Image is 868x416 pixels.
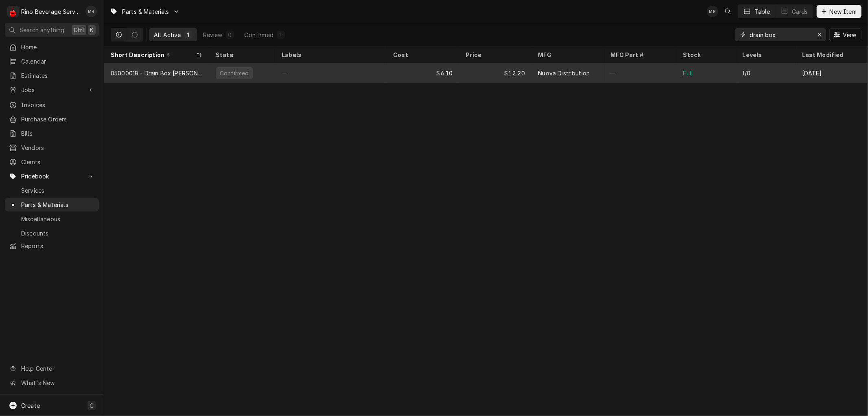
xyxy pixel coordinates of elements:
[5,362,99,375] a: Go to Help Center
[20,26,64,34] span: Search anything
[21,129,95,138] span: Bills
[5,212,99,226] a: Miscellaneous
[5,169,99,183] a: Go to Pricebook
[21,172,83,180] span: Pricebook
[754,7,770,16] div: Table
[683,51,728,59] div: Stock
[5,83,99,97] a: Go to Jobs
[21,43,95,51] span: Home
[387,63,459,83] div: $6.10
[21,200,95,209] span: Parts & Materials
[21,379,94,387] span: What's New
[611,51,669,59] div: MFG Part #
[538,51,596,59] div: MFG
[21,7,81,16] div: Rino Beverage Service
[5,239,99,253] a: Reports
[282,51,380,59] div: Labels
[21,186,95,195] span: Services
[722,5,735,18] button: Open search
[275,63,387,83] div: —
[154,31,181,39] div: All Active
[5,227,99,240] a: Discounts
[21,242,95,250] span: Reports
[227,31,232,39] div: 0
[21,402,40,409] span: Create
[829,28,861,41] button: View
[21,158,95,166] span: Clients
[743,69,750,77] div: 1/0
[792,7,808,16] div: Cards
[707,6,718,17] div: MR
[5,40,99,54] a: Home
[21,364,94,373] span: Help Center
[5,69,99,82] a: Estimates
[5,98,99,112] a: Invoices
[21,57,95,66] span: Calendar
[5,155,99,169] a: Clients
[216,51,267,59] div: State
[828,7,858,16] span: New Item
[122,7,169,16] span: Parts & Materials
[5,198,99,211] a: Parts & Materials
[459,63,531,83] div: $12.20
[538,69,590,77] div: Nuova Distribution
[5,55,99,68] a: Calendar
[21,101,95,109] span: Invoices
[7,6,19,17] div: R
[750,28,811,41] input: Keyword search
[21,71,95,80] span: Estimates
[21,215,95,223] span: Miscellaneous
[802,51,860,59] div: Last Modified
[90,26,94,34] span: K
[5,23,99,37] button: Search anythingCtrlK
[278,31,283,39] div: 1
[7,6,19,17] div: Rino Beverage Service's Avatar
[21,229,95,238] span: Discounts
[5,112,99,126] a: Purchase Orders
[21,143,95,152] span: Vendors
[90,401,94,410] span: C
[466,51,523,59] div: Price
[796,63,868,83] div: [DATE]
[203,31,223,39] div: Review
[74,26,84,34] span: Ctrl
[186,31,191,39] div: 1
[817,5,861,18] button: New Item
[683,69,693,77] div: Full
[841,31,858,39] span: View
[21,115,95,123] span: Purchase Orders
[5,376,99,390] a: Go to What's New
[5,127,99,140] a: Bills
[111,69,203,77] div: 05000018 - Drain Box [PERSON_NAME] / [PERSON_NAME] / Appia II
[5,141,99,154] a: Vendors
[245,31,273,39] div: Confirmed
[743,51,787,59] div: Levels
[813,28,826,41] button: Erase input
[111,51,195,59] div: Short Description
[5,184,99,197] a: Services
[219,69,249,77] div: Confirmed
[393,51,451,59] div: Cost
[107,5,183,18] a: Go to Parts & Materials
[21,86,83,94] span: Jobs
[85,6,97,17] div: MR
[707,6,718,17] div: Melissa Rinehart's Avatar
[85,6,97,17] div: Melissa Rinehart's Avatar
[604,63,677,83] div: —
